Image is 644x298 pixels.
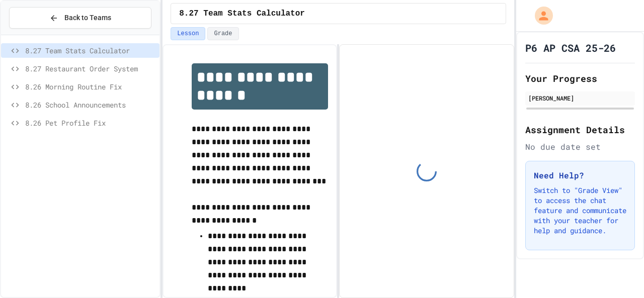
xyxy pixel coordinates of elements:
[25,81,155,92] span: 8.26 Morning Routine Fix
[534,169,626,181] h3: Need Help?
[25,100,155,110] span: 8.26 School Announcements
[525,141,635,153] div: No due date set
[25,45,155,56] span: 8.27 Team Stats Calculator
[524,4,555,27] div: My Account
[525,71,635,85] h2: Your Progress
[525,123,635,137] h2: Assignment Details
[534,185,626,236] p: Switch to "Grade View" to access the chat feature and communicate with your teacher for help and ...
[171,27,205,40] button: Lesson
[207,27,238,40] button: Grade
[525,41,616,55] h1: P6 AP CSA 25-26
[179,8,305,20] span: 8.27 Team Stats Calculator
[25,63,155,74] span: 8.27 Restaurant Order System
[64,13,111,23] span: Back to Teams
[528,93,632,103] div: [PERSON_NAME]
[25,118,155,128] span: 8.26 Pet Profile Fix
[9,7,151,29] button: Back to Teams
